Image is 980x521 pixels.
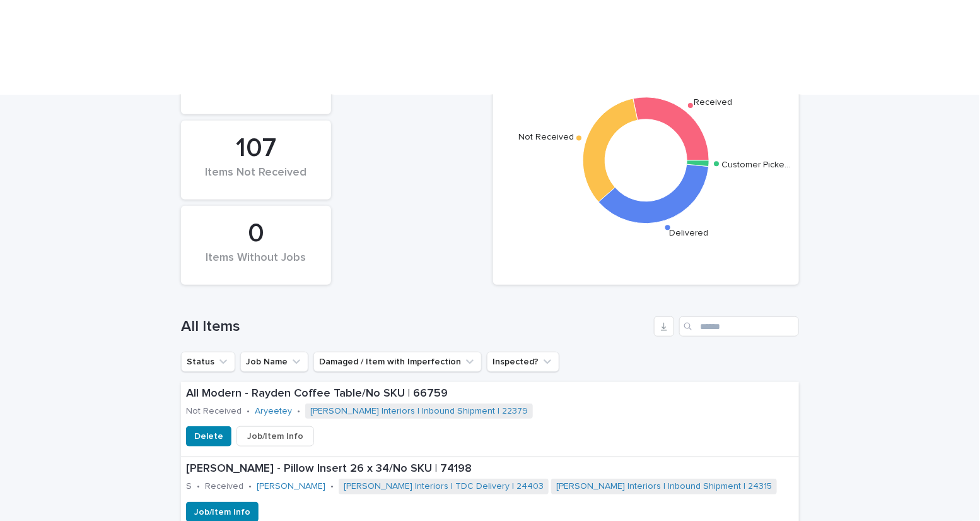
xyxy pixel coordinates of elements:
span: Job/Item Info [194,506,250,518]
p: [PERSON_NAME] - Pillow Insert 26 x 34/No SKU | 74198 [186,462,794,476]
div: 107 [202,133,310,164]
text: Customer Picke… [721,160,790,169]
a: [PERSON_NAME] Interiors | Inbound Shipment | 22379 [310,406,528,417]
button: Status [181,352,235,372]
button: Job Name [240,352,308,372]
a: [PERSON_NAME] [257,481,325,492]
text: Not Received [519,133,575,141]
p: • [247,406,250,417]
p: • [248,481,252,492]
div: Items Not Received [202,166,310,193]
button: Inspected? [487,352,559,372]
p: S [186,481,192,492]
h1: All Items [181,318,649,336]
p: • [197,481,200,492]
text: Delivered [669,229,708,237]
button: Delete [186,426,231,446]
button: Job/Item Info [236,426,314,446]
p: Not Received [186,406,242,417]
input: Search [679,316,799,337]
p: • [330,481,334,492]
span: Delete [194,430,223,443]
p: • [297,406,300,417]
div: Items Without Jobs [202,251,310,278]
a: [PERSON_NAME] Interiors | Inbound Shipment | 24315 [556,481,772,492]
p: All Modern - Rayden Coffee Table/No SKU | 66759 [186,387,794,401]
div: 0 [202,218,310,249]
text: Received [694,98,732,107]
span: Job/Item Info [247,430,303,443]
a: Aryeetey [255,406,292,417]
a: All Modern - Rayden Coffee Table/No SKU | 66759Not Received•Aryeetey •[PERSON_NAME] Interiors | I... [181,382,799,457]
p: Received [205,481,243,492]
a: [PERSON_NAME] Interiors | TDC Delivery | 24403 [344,481,544,492]
button: Damaged / Item with Imperfection [313,352,482,372]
